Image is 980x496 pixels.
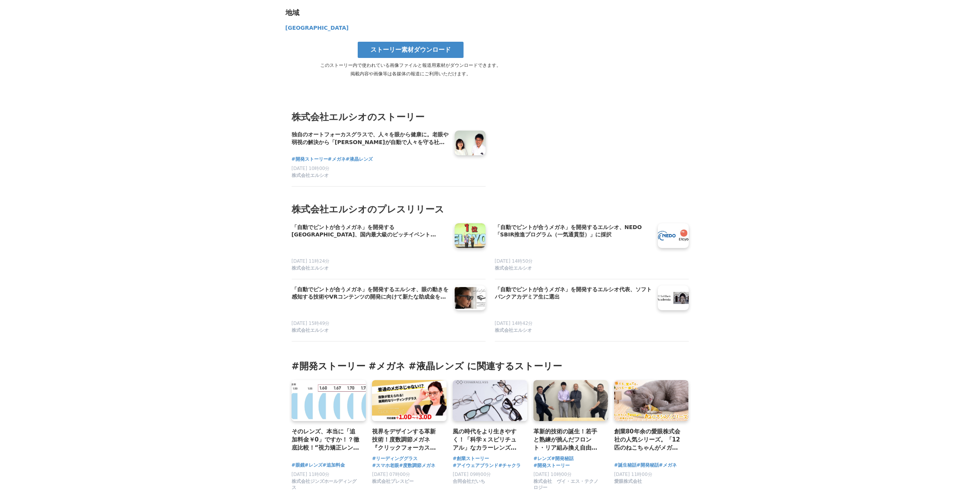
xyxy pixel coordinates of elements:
a: 株式会社エルシオ [495,265,652,273]
a: #誕生秘話 [614,462,637,469]
span: [DATE] 10時00分 [292,166,330,171]
a: #レンズ [533,455,551,462]
a: #レンズ [305,462,323,469]
a: #創業ストーリー [453,455,489,462]
a: 株式会社ジンズホールディングス [292,487,360,492]
a: 風の時代をより生きやすく！「科学ｘスピリチュアル」なカラーレンズメガネ「CHAKRAGLASS®︎」公式ECサイトオープンに寄せて [453,427,521,452]
a: #度数調節メガネ [399,462,435,469]
a: 創業80年余の愛眼株式会社の人気シリーズ。「12匹のねこちゃんがメガネに？」 ねこ好きにはたまらにゃい至福のメガネ「ねころりんシリーズ」の誕生秘話 [614,427,683,452]
a: #追加料金 [323,462,345,469]
span: [DATE] 10時00分 [533,472,572,477]
a: 「自動でピントが合うメガネ」を開発する[GEOGRAPHIC_DATA]、国内最大級のピッチイベント「LAUNCHPAD SEED [DATE]」で優勝 [292,223,448,240]
a: #開発ストーリー [292,156,328,163]
a: 「自動でピントが合うメガネ」を開発するエルシオ代表、ソフトバンクアカデミア生に選出 [495,285,652,302]
span: [DATE] 07時00分 [372,472,410,477]
a: [GEOGRAPHIC_DATA] [285,26,349,31]
a: #開発秘話 [551,455,574,462]
span: [DATE] 11時00分 [614,472,652,477]
a: 株式会社エルシオ [292,172,448,180]
span: 愛眼株式会社 [614,478,642,485]
a: ストーリー素材ダウンロード [358,42,464,58]
span: [DATE] 15時49分 [292,321,330,326]
span: 株式会社エルシオ [292,265,329,272]
a: 株式会社エルシオ [495,327,652,335]
h4: 独自のオートフォーカスグラスで、人々を眼から健康に。老眼や弱視の解決から「[PERSON_NAME]が自動で人々を守る社会」の実現へ、大阪大学発ベンチャー「エルシオ」の飽くなき挑戦 [292,131,448,146]
a: #メガネ [659,462,677,469]
span: 株式会社エルシオ [495,327,532,334]
a: #眼鏡 [292,462,305,469]
span: 株式会社エルシオ [292,172,329,179]
span: [DATE] 09時00分 [453,472,491,477]
a: 株式会社プレスビー [372,480,414,486]
h4: 「自動でピントが合うメガネ」を開発するエルシオ、NEDO「SBIR推進プログラム（一気通貫型）」に採択 [495,223,652,239]
span: 合同会社だいち [453,478,485,485]
h3: 株式会社エルシオのストーリー [292,110,689,124]
span: [DATE] 11時24分 [292,258,330,264]
a: 合同会社だいち [453,480,485,486]
a: 「自動でピントが合うメガネ」を開発するエルシオ、NEDO「SBIR推進プログラム（一気通貫型）」に採択 [495,223,652,240]
span: [DATE] 14時42分 [495,321,533,326]
a: 視界をデザインする革新技術！度数調節メガネ『クリックフォーカス』誕生の軌跡 [372,427,440,452]
a: 株式会社エルシオ [292,265,448,273]
a: 革新的技術の誕生！若手と熟練が挑んだフロント・リア組み換え自由レンズ開発の全貌 [533,427,602,452]
a: #チャクラ [498,462,521,469]
a: 「自動でピントが合うメガネ」を開発するエルシオ、眼の動きを感知する技術やVRコンテンツの開発に向けて新たな助成金を2件獲得 [292,285,448,302]
a: そのレンズ、本当に「追加料金￥0」ですか！？徹底比較！“視力矯正レンズ”見極めの極意を伝授！ [292,427,360,452]
span: [GEOGRAPHIC_DATA] [285,25,349,31]
span: 株式会社ジンズホールディングス [292,478,360,491]
span: 株式会社エルシオ [292,327,329,334]
a: #リーディンググラス [372,455,418,462]
a: 株式会社 ヴイ・エス・テクノロジー [533,487,602,492]
a: 株式会社エルシオ [292,327,448,335]
a: #液晶レンズ [346,156,373,163]
span: 株式会社エルシオ [495,265,532,272]
a: #開発秘話 [637,462,659,469]
span: [DATE] 14時50分 [495,258,533,264]
a: #開発ストーリー [533,462,570,469]
h4: 「自動でピントが合うメガネ」を開発する[GEOGRAPHIC_DATA]、国内最大級のピッチイベント「LAUNCHPAD SEED [DATE]」で優勝 [292,223,448,239]
a: #アイウェアブランド [453,462,498,469]
h2: 株式会社エルシオのプレスリリース [292,202,689,217]
h3: #開発ストーリー #メガネ #液晶レンズ に関連するストーリー [292,360,689,372]
span: 株式会社 ヴイ・エス・テクノロジー [533,478,602,491]
a: #メガネ [328,156,346,163]
a: 独自のオートフォーカスグラスで、人々を眼から健康に。老眼や弱視の解決から「[PERSON_NAME]が自動で人々を守る社会」の実現へ、大阪大学発ベンチャー「エルシオ」の飽くなき挑戦 [292,131,448,147]
a: 愛眼株式会社 [614,480,642,486]
span: [DATE] 11時00分 [292,472,330,477]
a: #スマホ老眼 [372,462,399,469]
p: このストーリー内で使われている画像ファイルと報道用素材がダウンロードできます。 掲載内容や画像等は各媒体の報道にご利用いただけます。 [285,61,536,78]
span: 株式会社プレスビー [372,478,414,485]
div: 地域 [285,8,533,17]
